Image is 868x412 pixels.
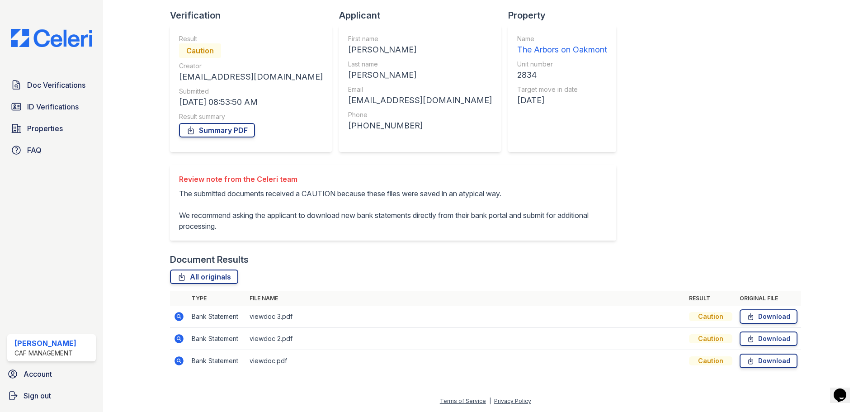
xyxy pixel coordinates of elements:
div: Target move in date [517,85,607,94]
span: Properties [27,123,63,134]
div: Property [508,9,623,22]
div: Name [517,34,607,43]
span: Sign out [24,390,51,401]
span: Account [24,369,52,379]
div: Caution [689,312,732,321]
div: The Arbors on Oakmont [517,43,607,56]
a: Name The Arbors on Oakmont [517,34,607,56]
span: FAQ [27,145,42,156]
a: Download [740,309,797,324]
div: Caution [689,356,732,365]
div: | [489,398,491,404]
div: Document Results [170,253,249,266]
img: CE_Logo_Blue-a8612792a0a2168367f1c8372b55b34899dd931a85d93a1a3d3e32e68fde9ad4.png [4,29,99,47]
div: CAF Management [14,349,76,358]
a: Terms of Service [440,398,486,404]
div: Email [348,85,492,94]
th: Original file [736,291,801,306]
div: [DATE] [517,94,607,107]
div: Phone [348,110,492,119]
div: Creator [179,62,323,71]
div: Result [179,34,323,43]
div: [DATE] 08:53:50 AM [179,96,323,109]
span: ID Verifications [27,101,79,112]
td: viewdoc 2.pdf [246,328,685,350]
a: Properties [7,119,96,137]
div: 2834 [517,69,607,81]
th: File name [246,291,685,306]
div: Verification [170,9,339,22]
div: Result summary [179,112,323,121]
th: Result [685,291,736,306]
div: [EMAIL_ADDRESS][DOMAIN_NAME] [179,71,323,83]
span: Doc Verifications [27,80,85,90]
iframe: chat widget [830,376,859,403]
a: Download [740,331,797,346]
div: Caution [179,43,221,58]
div: Submitted [179,87,323,96]
a: ID Verifications [7,98,96,116]
a: All originals [170,270,238,284]
td: viewdoc 3.pdf [246,306,685,328]
td: Bank Statement [188,350,246,372]
a: Download [740,354,797,368]
div: Caution [689,334,732,343]
div: [PERSON_NAME] [14,338,76,349]
a: Privacy Policy [494,398,531,404]
td: viewdoc.pdf [246,350,685,372]
div: Applicant [339,9,508,22]
a: FAQ [7,141,96,159]
div: [PHONE_NUMBER] [348,119,492,132]
a: Doc Verifications [7,76,96,94]
th: Type [188,291,246,306]
td: Bank Statement [188,328,246,350]
a: Sign out [4,387,99,405]
a: Account [4,365,99,383]
a: Summary PDF [179,123,255,137]
div: [PERSON_NAME] [348,43,492,56]
div: Review note from the Celeri team [179,174,607,185]
div: Unit number [517,60,607,69]
div: First name [348,34,492,43]
td: Bank Statement [188,306,246,328]
p: The submitted documents received a CAUTION because these files were saved in an atypical way. We ... [179,188,607,232]
div: Last name [348,60,492,69]
div: [PERSON_NAME] [348,69,492,81]
div: [EMAIL_ADDRESS][DOMAIN_NAME] [348,94,492,107]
